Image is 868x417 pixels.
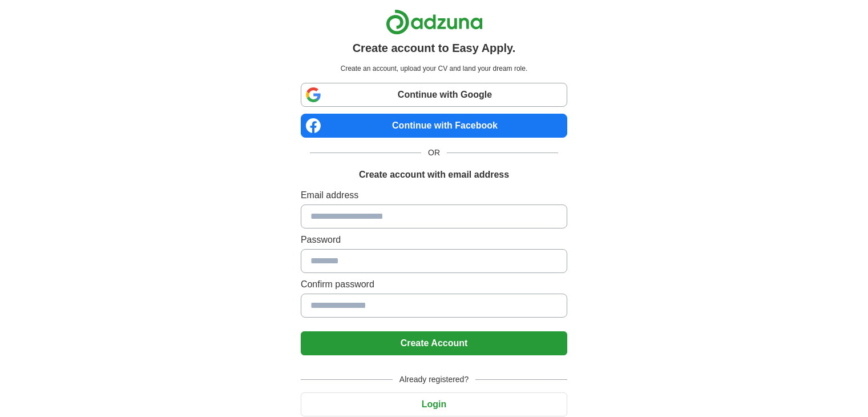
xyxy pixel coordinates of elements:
p: Create an account, upload your CV and land your dream role. [303,63,565,74]
button: Create Account [301,331,567,355]
a: Continue with Facebook [301,114,567,138]
label: Confirm password [301,278,567,291]
span: Already registered? [393,374,475,386]
h1: Create account to Easy Apply. [353,39,516,57]
h1: Create account with email address [359,168,509,182]
span: OR [421,147,447,159]
a: Continue with Google [301,83,567,107]
button: Login [301,392,567,416]
img: Adzuna logo [386,9,483,35]
label: Email address [301,189,567,202]
label: Password [301,233,567,247]
a: Login [301,399,567,409]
